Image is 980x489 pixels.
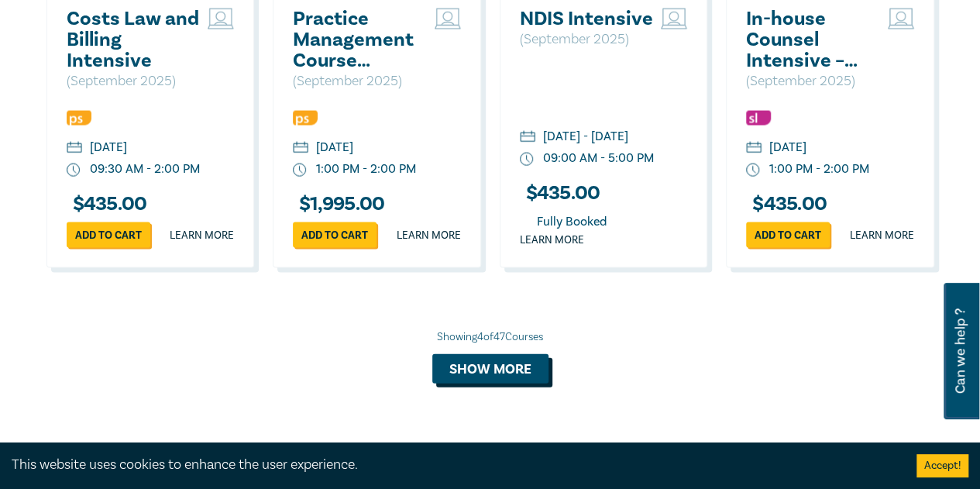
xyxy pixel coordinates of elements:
[67,194,147,215] h3: $ 435.00
[850,228,914,243] a: Learn more
[543,128,628,146] div: [DATE] - [DATE]
[67,111,91,126] img: Professional Skills
[520,183,600,204] h3: $ 435.00
[293,164,307,177] img: watch
[543,150,654,167] div: 09:00 AM - 5:00 PM
[67,71,201,91] p: ( September 2025 )
[953,292,968,410] span: Can we help ?
[746,194,827,215] h3: $ 435.00
[67,222,150,248] a: Add to cart
[435,9,461,29] img: Live Stream
[746,111,771,126] img: Substantive Law
[888,9,914,29] img: Live Stream
[90,160,200,178] div: 09:30 AM - 2:00 PM
[520,212,624,232] div: Fully Booked
[293,222,377,248] a: Add to cart
[67,142,82,156] img: calendar
[746,9,880,71] a: In-house Counsel Intensive – Mastering the In-house Role
[90,139,127,157] div: [DATE]
[432,354,548,384] button: Show more
[208,9,234,29] img: Live Stream
[397,228,461,243] a: Learn more
[769,160,869,178] div: 1:00 PM - 2:00 PM
[746,164,760,177] img: watch
[316,160,416,178] div: 1:00 PM - 2:00 PM
[170,228,234,243] a: Learn more
[293,194,384,215] h3: $ 1,995.00
[293,142,308,156] img: calendar
[769,139,806,157] div: [DATE]
[746,222,830,248] a: Add to cart
[661,9,687,29] img: Live Stream
[520,131,535,145] img: calendar
[520,153,534,167] img: watch
[67,9,201,71] a: Costs Law and Billing Intensive
[293,111,318,126] img: Professional Skills
[67,164,81,177] img: watch
[746,71,880,91] p: ( September 2025 )
[12,455,893,475] div: This website uses cookies to enhance the user experience.
[916,454,968,477] button: Accept cookies
[316,139,353,157] div: [DATE]
[46,329,934,345] div: Showing 4 of 47 Courses
[520,29,654,50] p: ( September 2025 )
[746,142,762,156] img: calendar
[520,232,584,248] a: Learn more
[293,71,427,91] p: ( September 2025 )
[293,9,427,71] a: Practice Management Course ([DATE])
[520,9,654,29] a: NDIS Intensive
